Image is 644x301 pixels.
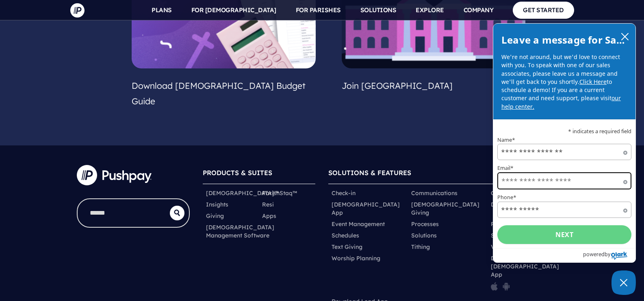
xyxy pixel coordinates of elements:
span: by [605,249,610,259]
a: Worship Planning [332,254,380,262]
a: Event Management [332,220,385,228]
input: Phone [497,202,631,218]
h6: SOLUTIONS & FEATURES [328,165,567,184]
input: Email [497,172,631,189]
h2: Leave a message for Sales! [501,32,627,48]
a: Giving [206,212,224,220]
a: Tithing [411,243,430,251]
a: Resi [262,200,274,209]
input: Name [497,144,631,160]
a: [DEMOGRAPHIC_DATA] Giving [411,200,484,217]
li: Download [DEMOGRAPHIC_DATA] App [488,253,567,296]
label: Name* [497,137,631,143]
a: Streaming [491,231,520,239]
a: Apps [262,212,276,220]
a: Volunteer Scheduling [491,243,549,251]
a: [DEMOGRAPHIC_DATA] App [332,200,405,217]
a: ParishStaq™ [262,189,297,197]
a: Solutions [411,231,437,239]
a: Communications [411,189,458,197]
button: Next [497,225,631,244]
a: Reporting and Insights [491,220,555,228]
a: Processes [411,220,439,228]
span: Required field [623,180,627,184]
a: Download [DEMOGRAPHIC_DATA] Budget Guide [132,80,306,106]
a: Insights [206,200,228,209]
span: Required field [623,151,627,155]
a: Content and Media [491,189,543,197]
img: pp_icon_gplay.png [503,282,510,291]
button: Close Chatbox [611,270,636,295]
a: [DEMOGRAPHIC_DATA] Management Software [206,223,274,239]
span: powered [583,249,605,259]
h6: PRODUCTS & SUITES [203,165,316,184]
a: our help center. [501,94,621,110]
p: * indicates a required field [497,129,631,134]
label: Phone* [497,195,631,200]
a: Check-in [332,189,356,197]
img: pp_icon_appstore.png [491,282,498,291]
a: [DEMOGRAPHIC_DATA]™ [206,189,279,197]
label: Email* [497,165,631,171]
div: olark chatbox [493,23,636,263]
p: We're not around, but we'd love to connect with you. To speak with one of our sales associates, p... [501,53,627,111]
a: Powered by Olark [583,248,635,262]
a: Join [GEOGRAPHIC_DATA] [342,80,453,91]
a: Donor Management [491,200,546,209]
a: Text Giving [332,243,362,251]
a: Click Here [579,78,607,86]
button: close chatbox [618,31,631,42]
a: GET STARTED [513,2,574,18]
a: Schedules [332,231,359,239]
span: Required field [623,209,627,213]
